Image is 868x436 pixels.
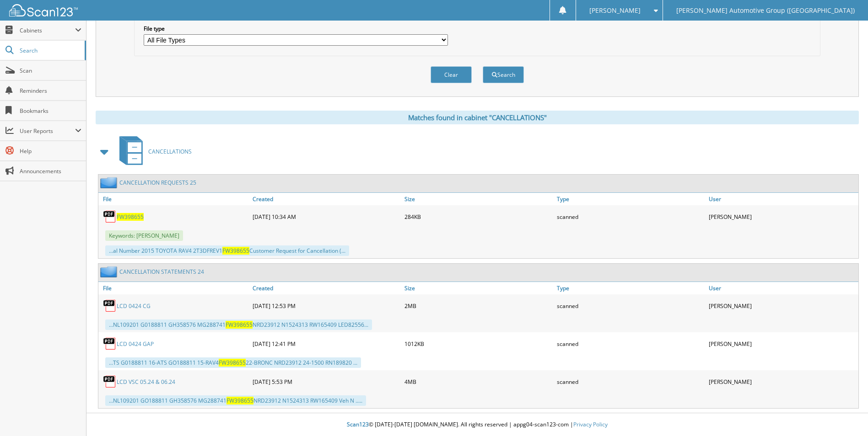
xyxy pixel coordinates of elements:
img: PDF.png [103,375,117,388]
span: Keywords: [PERSON_NAME] [105,230,183,241]
img: PDF.png [103,210,117,223]
a: User [706,193,858,205]
button: Search [483,66,524,83]
span: Scan123 [347,420,369,428]
div: ...NL109201 G0188811 GH358576 MG288741 NRD23912 N1524313 RW165409 LED82556... [105,319,372,330]
a: Created [250,282,402,294]
span: [PERSON_NAME] [589,8,641,13]
div: scanned [555,335,706,353]
span: Announcements [20,167,81,175]
div: [PERSON_NAME] [706,372,858,391]
span: [PERSON_NAME] Automotive Group ([GEOGRAPHIC_DATA]) [676,8,855,13]
div: 1012KB [402,335,554,353]
div: ...TS G0188811 16-ATS GO188811 15-RAV4 22-BRONC NRD23912 24-1500 RN189820 ... [105,357,361,368]
a: LCD 0424 CG [117,302,151,310]
a: CANCELLATION REQUESTS 25 [119,179,196,186]
img: PDF.png [103,337,117,351]
a: CANCELLATIONS [114,133,192,170]
a: LCD 0424 GAP [117,340,154,348]
span: FW398655 [226,397,253,404]
span: Help [20,147,81,155]
a: FW398655 [117,213,144,221]
div: scanned [555,207,706,226]
span: FW398655 [226,321,253,329]
div: [PERSON_NAME] [706,335,858,353]
div: ...al Number 2015 TOYOTA RAV4 2T3DFREV1 Customer Request for Cancellation (... [105,245,349,256]
div: 284KB [402,207,554,226]
img: PDF.png [103,299,117,313]
a: LCD VSC 05.24 & 06.24 [117,378,175,386]
a: Type [555,282,706,294]
a: Created [250,193,402,205]
a: Privacy Policy [573,420,608,428]
div: © [DATE]-[DATE] [DOMAIN_NAME]. All rights reserved | appg04-scan123-com | [86,414,868,436]
div: scanned [555,372,706,391]
img: scan123-logo-white.svg [9,4,78,16]
span: Bookmarks [20,107,81,115]
span: FW398655 [222,247,249,255]
div: [DATE] 10:34 AM [250,207,402,226]
div: [DATE] 5:53 PM [250,372,402,391]
div: [PERSON_NAME] [706,207,858,226]
div: [DATE] 12:53 PM [250,297,402,315]
span: CANCELLATIONS [148,148,192,155]
button: Clear [431,66,472,83]
span: Search [20,47,80,54]
a: Size [402,193,554,205]
a: Size [402,282,554,294]
div: Matches found in cabinet "CANCELLATIONS" [96,111,859,124]
iframe: Chat Widget [822,392,868,436]
div: [DATE] 12:41 PM [250,335,402,353]
span: User Reports [20,127,75,135]
span: Reminders [20,87,81,95]
a: User [706,282,858,294]
div: scanned [555,297,706,315]
a: File [98,282,250,294]
a: Type [555,193,706,205]
span: Scan [20,67,81,74]
a: CANCELLATION STATEMENTS 24 [119,268,204,276]
div: 4MB [402,372,554,391]
img: folder2.png [100,266,119,277]
span: Cabinets [20,27,75,34]
a: File [98,193,250,205]
div: 2MB [402,297,554,315]
img: folder2.png [100,177,119,188]
label: File type [144,25,448,32]
span: FW398655 [219,359,246,367]
div: [PERSON_NAME] [706,297,858,315]
div: ...NL109201 GO188811 GH358576 MG288741 NRD23912 N1524313 RW165409 Veh N ..... [105,395,366,406]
